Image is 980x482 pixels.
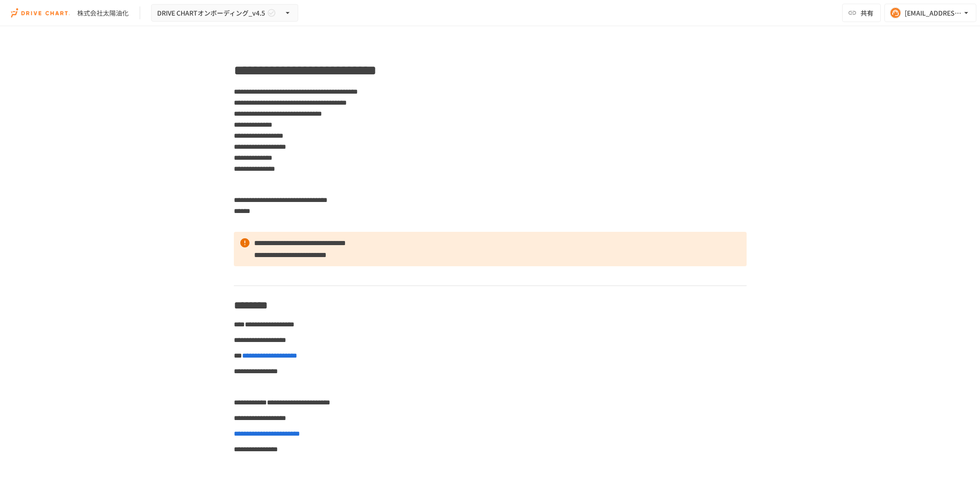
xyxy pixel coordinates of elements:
div: [EMAIL_ADDRESS][DOMAIN_NAME] [905,7,962,19]
span: 共有 [861,8,873,18]
button: DRIVE CHARTオンボーディング_v4.5 [151,4,298,22]
div: 株式会社太陽油化 [77,8,129,18]
span: DRIVE CHARTオンボーディング_v4.5 [157,7,265,19]
button: [EMAIL_ADDRESS][DOMAIN_NAME] [884,4,976,22]
img: i9VDDS9JuLRLX3JIUyK59LcYp6Y9cayLPHs4hOxMB9W [11,6,70,20]
button: 共有 [842,4,881,22]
